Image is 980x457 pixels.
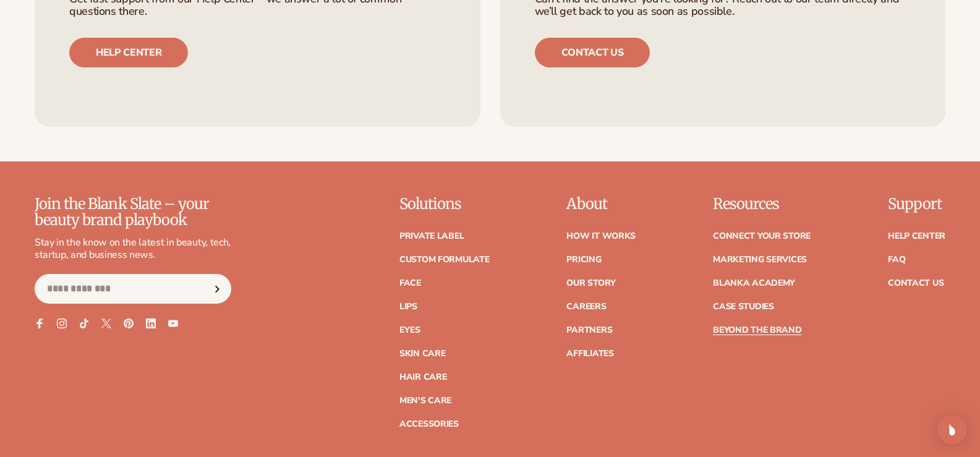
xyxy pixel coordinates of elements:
a: Private label [399,232,464,241]
p: Solutions [399,196,490,212]
p: Join the Blank Slate – your beauty brand playbook [35,196,231,229]
a: Pricing [566,255,601,264]
a: Contact Us [888,279,944,288]
a: Our Story [566,279,615,288]
p: Support [888,196,945,212]
a: Case Studies [713,302,774,311]
a: Marketing services [713,255,807,264]
p: Stay in the know on the latest in beauty, tech, startup, and business news. [35,236,231,262]
p: About [566,196,636,212]
a: Eyes [399,326,420,335]
a: Accessories [399,420,459,429]
p: Resources [713,196,811,212]
a: FAQ [888,255,905,264]
a: Careers [566,302,606,311]
a: Custom formulate [399,255,490,264]
a: Contact us [535,38,650,67]
a: Hair Care [399,373,446,382]
a: How It Works [566,232,636,241]
a: Lips [399,302,417,311]
a: Partners [566,326,612,335]
a: Help center [69,38,188,67]
a: Affiliates [566,349,613,358]
a: Men's Care [399,396,451,405]
a: Beyond the brand [713,326,802,335]
a: Skin Care [399,349,445,358]
button: Subscribe [203,274,231,304]
a: Blanka Academy [713,279,795,288]
a: Connect your store [713,232,811,241]
a: Face [399,279,421,288]
div: Open Intercom Messenger [937,415,967,445]
a: Help Center [888,232,945,241]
